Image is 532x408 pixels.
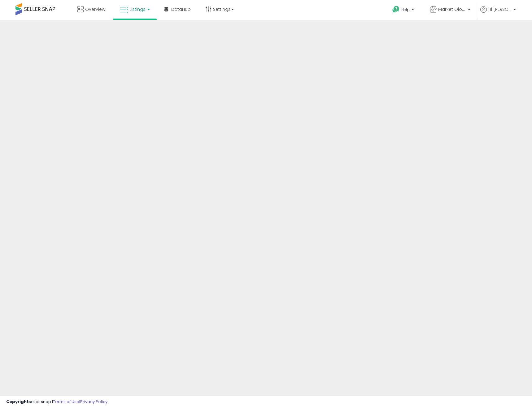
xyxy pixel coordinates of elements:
[387,1,420,20] a: Help
[438,6,466,12] span: Market Global
[85,6,105,12] span: Overview
[480,6,516,20] a: Hi [PERSON_NAME]
[401,7,410,12] span: Help
[171,6,191,12] span: DataHub
[392,6,400,13] i: Get Help
[488,6,512,12] span: Hi [PERSON_NAME]
[129,6,146,12] span: Listings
